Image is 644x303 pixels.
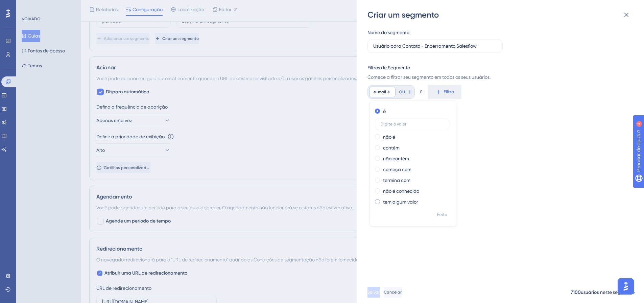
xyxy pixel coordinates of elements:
[428,85,461,99] button: Filtro
[383,178,410,183] font: termina com
[383,199,418,205] font: tem algum valor
[383,188,419,194] font: não é conhecido
[437,212,447,217] font: Feito
[571,289,581,295] font: 7100
[374,90,386,94] font: e-mail
[367,74,491,80] font: Comece a filtrar seu segmento em todos os seus usuários.
[383,156,409,161] font: não contém
[600,289,635,295] font: neste segmento
[432,209,451,221] button: Feito
[16,3,58,8] font: Precisar de ajuda?
[383,134,395,140] font: não é
[383,109,386,114] font: é
[384,290,402,295] font: Cancelar
[367,30,409,35] font: Nome do segmento
[444,89,454,95] font: Filtro
[367,65,410,70] font: Filtros de Segmento
[373,42,497,50] input: Nome do segmento
[581,289,599,295] font: usuários
[398,87,413,97] button: OU
[383,145,400,150] font: contém
[616,276,636,297] iframe: Iniciador do Assistente de IA do UserGuiding
[367,290,380,295] font: Salvar
[387,90,390,94] font: é
[367,10,439,20] font: Criar um segmento
[381,122,444,126] input: Digite o valor
[383,167,411,172] font: começa com
[399,90,405,94] font: OU
[384,287,402,298] button: Cancelar
[420,90,422,94] font: E
[367,287,380,298] button: Salvar
[63,4,65,8] font: 4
